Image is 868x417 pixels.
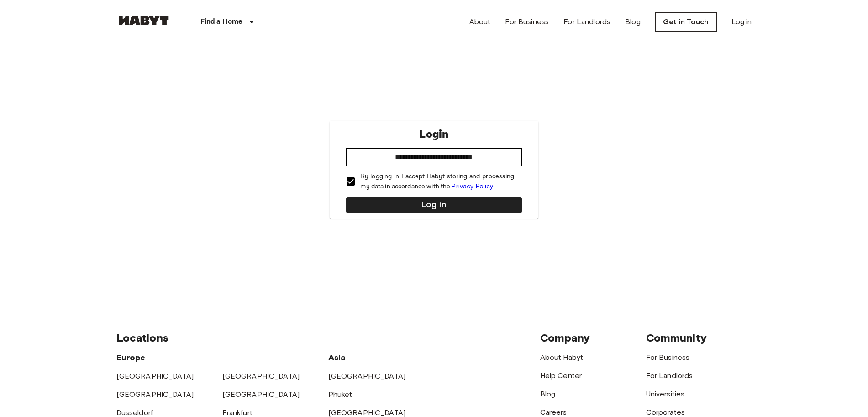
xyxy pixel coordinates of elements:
[328,372,406,380] a: [GEOGRAPHIC_DATA]
[116,331,168,344] span: Locations
[328,408,406,417] a: [GEOGRAPHIC_DATA]
[646,371,693,380] a: For Landlords
[222,390,300,399] a: [GEOGRAPHIC_DATA]
[346,197,521,213] button: Log in
[646,390,685,398] a: Universities
[222,372,300,380] a: [GEOGRAPHIC_DATA]
[222,408,253,417] a: Frankfurt
[116,353,146,363] span: Europe
[646,353,690,362] a: For Business
[646,331,707,344] span: Community
[328,353,346,363] span: Asia
[540,353,584,362] a: About Habyt
[540,390,556,398] a: Blog
[540,371,582,380] a: Help Center
[200,16,243,27] p: Find a Home
[469,16,491,27] a: About
[116,408,153,417] a: Dusseldorf
[625,16,641,27] a: Blog
[360,172,514,192] p: By logging in I accept Habyt storing and processing my data in accordance with the
[419,126,448,143] p: Login
[452,182,493,190] a: Privacy Policy
[646,408,685,417] a: Corporates
[655,12,717,32] a: Get in Touch
[540,408,567,417] a: Careers
[116,16,171,25] img: Habyt
[540,331,590,344] span: Company
[505,16,549,27] a: For Business
[328,390,352,399] a: Phuket
[116,372,194,380] a: [GEOGRAPHIC_DATA]
[563,16,610,27] a: For Landlords
[731,16,752,27] a: Log in
[116,390,194,399] a: [GEOGRAPHIC_DATA]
